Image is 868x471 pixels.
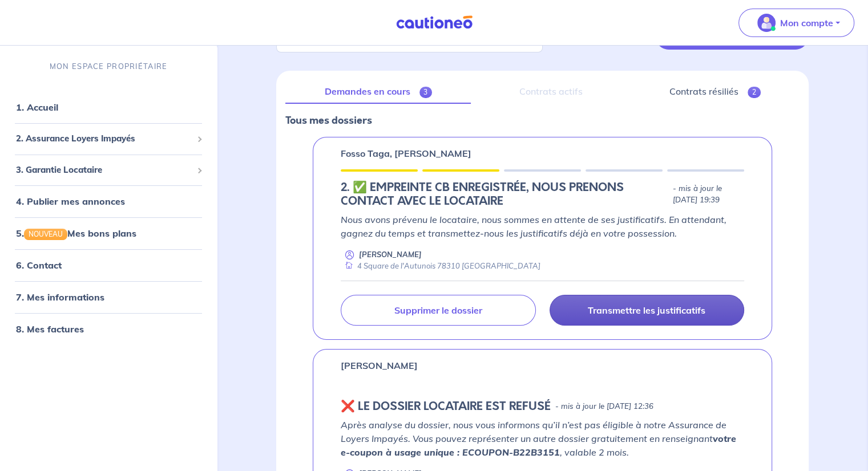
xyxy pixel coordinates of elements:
div: 3. Garantie Locataire [5,159,212,181]
p: - mis à jour le [DATE] 12:36 [555,401,653,412]
h5: ❌️️ LE DOSSIER LOCATAIRE EST REFUSÉ [341,400,551,413]
a: 6. Contact [16,259,62,271]
span: 3. Garantie Locataire [16,163,192,176]
h5: 2.︎ ✅️ EMPREINTE CB ENREGISTRÉE, NOUS PRENONS CONTACT AVEC LE LOCATAIRE [341,181,668,208]
div: 4 Square de l'Autunois 78310 [GEOGRAPHIC_DATA] [341,261,540,271]
a: Demandes en cours3 [285,80,471,104]
p: [PERSON_NAME] [341,359,418,372]
a: 4. Publier mes annonces [16,196,125,207]
img: Cautioneo [391,15,477,30]
div: 7. Mes informations [5,286,212,308]
button: illu_account_valid_menu.svgMon compte [738,9,854,37]
span: 2. Assurance Loyers Impayés [16,132,192,145]
p: - mis à jour le [DATE] 19:39 [673,183,744,206]
div: 4. Publier mes annonces [5,190,212,213]
p: Mon compte [780,16,833,30]
span: 2 [748,87,761,98]
div: 1. Accueil [5,96,212,119]
p: Nous avons prévenu le locataire, nous sommes en attente de ses justificatifs. En attendant, gagne... [341,213,744,240]
a: 8. Mes factures [16,323,84,335]
div: 5.NOUVEAUMes bons plans [5,222,212,245]
div: 2. Assurance Loyers Impayés [5,128,212,150]
a: Contrats résiliés2 [631,80,800,104]
span: 3 [419,87,433,98]
div: 8. Mes factures [5,318,212,340]
div: 6. Contact [5,254,212,277]
p: Fosso Taga, [PERSON_NAME] [341,147,471,160]
p: Supprimer le dossier [394,304,482,316]
img: illu_account_valid_menu.svg [757,14,776,32]
a: 1. Accueil [16,101,58,113]
p: Transmettre les justificatifs [588,304,705,316]
div: state: RENTER-DOCUMENTS-IN-PROGRESS, Context: NEW,CHOOSE-CERTIFICATE,RELATIONSHIP,RENTER-DOCUMENTS [341,181,744,208]
p: [PERSON_NAME] [359,249,422,260]
div: state: REJECTED, Context: NEW,CHOOSE-CERTIFICATE,ALONE,LESSOR-DOCUMENTS [341,400,744,413]
a: Transmettre les justificatifs [550,295,744,326]
p: Tous mes dossiers [285,113,800,128]
a: Supprimer le dossier [341,295,535,326]
p: Après analyse du dossier, nous vous informons qu’il n’est pas éligible à notre Assurance de Loyer... [341,418,744,459]
a: 7. Mes informations [16,291,104,303]
a: 5.NOUVEAUMes bons plans [16,228,136,239]
p: MON ESPACE PROPRIÉTAIRE [50,61,167,72]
